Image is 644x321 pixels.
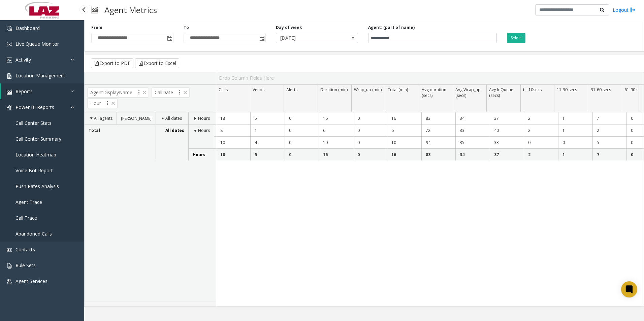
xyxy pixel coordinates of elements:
[524,137,558,149] td: 0
[387,137,421,149] td: 10
[198,115,210,121] span: Hours
[15,167,53,174] span: Voice Bot Report
[91,58,133,68] button: Export to PDF
[7,42,12,47] img: 'icon'
[198,128,210,133] span: Hours
[250,124,285,137] td: 1
[320,87,348,93] span: Duration (min)
[455,149,490,160] td: 34
[7,58,12,63] img: 'icon'
[216,112,251,124] td: 18
[15,120,52,126] span: Call Center Stats
[94,115,112,121] span: All agents
[15,136,61,142] span: Call Center Summary
[216,124,251,137] td: 8
[250,149,285,160] td: 5
[558,124,592,137] td: 1
[276,33,342,43] span: [DATE]
[184,25,189,31] label: To
[7,26,12,31] img: 'icon'
[15,57,31,63] span: Activity
[523,87,542,93] span: till 10secs
[524,149,558,160] td: 2
[421,149,456,160] td: 83
[285,112,319,124] td: 0
[15,215,37,221] span: Call Trace
[7,263,12,269] img: 'icon'
[258,33,265,43] span: Toggle popup
[490,124,524,137] td: 40
[1,83,84,99] a: Reports
[421,124,456,137] td: 72
[319,137,353,149] td: 10
[216,137,251,149] td: 10
[285,149,319,160] td: 0
[253,87,264,93] span: Vends
[15,246,35,253] span: Contacts
[15,230,52,237] span: Abandoned Calls
[276,25,302,31] label: Day of week
[193,152,205,157] span: Hours
[388,87,408,93] span: Total (min)
[353,124,387,137] td: 0
[165,128,184,133] span: All dates
[165,115,182,121] span: All dates
[558,149,592,160] td: 1
[15,41,59,47] span: Live Queue Monitor
[7,73,12,79] img: 'icon'
[216,149,251,160] td: 18
[15,199,42,205] span: Agent Trace
[15,262,36,269] span: Rule Sets
[91,25,102,31] label: From
[455,112,490,124] td: 34
[387,149,421,160] td: 16
[15,278,47,284] span: Agent Services
[592,124,627,137] td: 2
[7,247,12,253] img: 'icon'
[7,105,12,110] img: 'icon'
[101,2,160,18] h3: Agent Metrics
[524,112,558,124] td: 2
[630,6,636,13] img: logout
[592,149,627,160] td: 7
[15,88,33,95] span: Reports
[387,124,421,137] td: 6
[455,124,490,137] td: 33
[7,279,12,284] img: 'icon'
[250,112,285,124] td: 5
[591,87,611,93] span: 31-60 secs
[489,87,513,98] span: Avg InQueue (secs)
[219,87,228,93] span: Calls
[15,104,54,110] span: Power BI Reports
[558,137,592,149] td: 0
[592,137,627,149] td: 5
[490,137,524,149] td: 33
[524,124,558,137] td: 2
[507,33,525,43] button: Select
[490,112,524,124] td: 37
[592,112,627,124] td: 7
[422,87,446,98] span: Avg duration (secs)
[121,115,152,121] span: [PERSON_NAME]
[250,137,285,149] td: 4
[353,112,387,124] td: 0
[135,58,179,68] button: Export to Excel
[15,183,59,189] span: Push Rates Analysis
[387,112,421,124] td: 16
[15,151,56,158] span: Location Heatmap
[353,149,387,160] td: 0
[354,87,382,93] span: Wrap_up (min)
[368,25,415,31] label: Agent: (part of name)
[15,72,65,79] span: Location Management
[91,2,98,18] img: pageIcon
[7,89,12,95] img: 'icon'
[15,25,40,31] span: Dashboard
[166,33,173,43] span: Toggle popup
[285,137,319,149] td: 0
[455,137,490,149] td: 35
[89,128,100,133] span: Total
[353,137,387,149] td: 0
[319,149,353,160] td: 16
[490,149,524,160] td: 37
[455,87,481,98] span: Avg Wrap_up (secs)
